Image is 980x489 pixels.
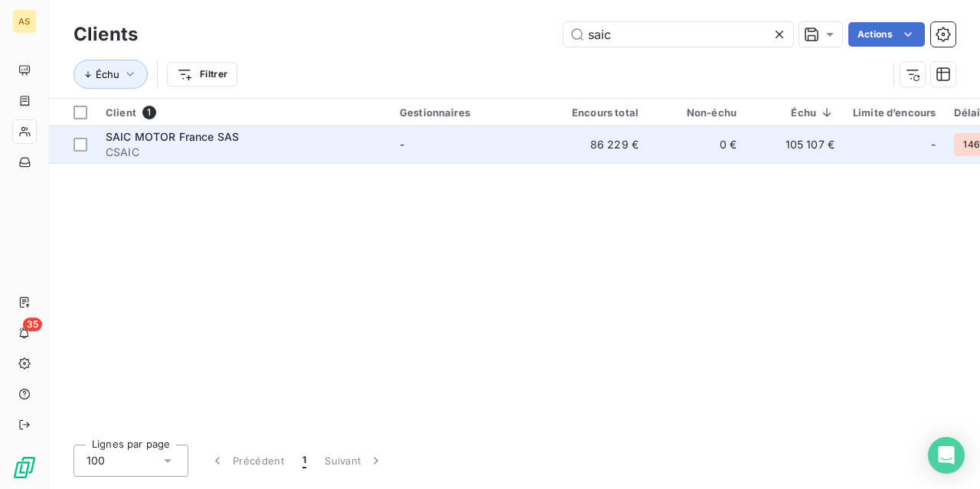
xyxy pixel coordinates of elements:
[657,106,737,119] div: Non-échu
[550,126,648,163] td: 86 229 €
[755,106,835,119] div: Échu
[746,126,844,163] td: 105 107 €
[293,445,315,477] button: 1
[87,453,105,468] span: 100
[106,130,239,143] span: SAIC MOTOR France SAS
[106,145,381,160] span: CSAIC
[559,106,639,119] div: Encours total
[400,138,404,151] span: -
[848,22,925,47] button: Actions
[23,318,42,331] span: 35
[106,106,136,119] span: Client
[201,445,293,477] button: Précédent
[853,106,936,119] div: Limite d’encours
[928,437,965,474] div: Open Intercom Messenger
[400,106,541,119] div: Gestionnaires
[931,137,936,152] span: -
[648,126,746,163] td: 0 €
[302,453,306,468] span: 1
[96,68,119,80] span: Échu
[563,22,793,47] input: Rechercher
[73,60,148,89] button: Échu
[315,445,393,477] button: Suivant
[142,106,156,119] span: 1
[73,21,138,48] h3: Clients
[12,9,37,34] div: AS
[12,455,37,480] img: Logo LeanPay
[167,62,237,86] button: Filtrer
